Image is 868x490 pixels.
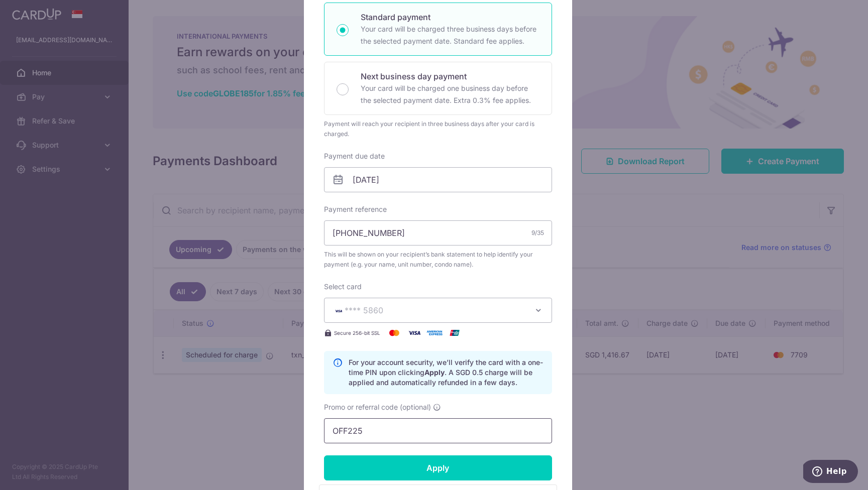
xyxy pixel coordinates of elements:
img: Visa [404,327,424,339]
span: Promo or referral code (optional) [324,402,431,412]
img: American Express [424,327,445,339]
label: Payment reference [324,204,387,214]
img: UnionPay [445,327,465,339]
p: Your card will be charged three business days before the selected payment date. Standard fee appl... [361,23,539,47]
b: Apply [424,368,445,377]
p: Standard payment [361,11,539,23]
div: 9/35 [531,228,544,238]
label: Payment due date [324,151,385,161]
p: Next business day payment [361,70,539,82]
img: Mastercard [384,327,404,339]
span: Secure 256-bit SSL [334,329,380,337]
iframe: Opens a widget where you can find more information [803,460,858,485]
p: Your card will be charged one business day before the selected payment date. Extra 0.3% fee applies. [361,82,539,106]
label: Select card [324,282,362,292]
input: DD / MM / YYYY [324,167,552,192]
p: For your account security, we’ll verify the card with a one-time PIN upon clicking . A SGD 0.5 ch... [349,357,544,388]
input: Apply [324,455,552,480]
span: This will be shown on your recipient’s bank statement to help identify your payment (e.g. your na... [324,250,552,270]
div: Payment will reach your recipient in three business days after your card is charged. [324,119,552,139]
img: VISA [333,307,345,314]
